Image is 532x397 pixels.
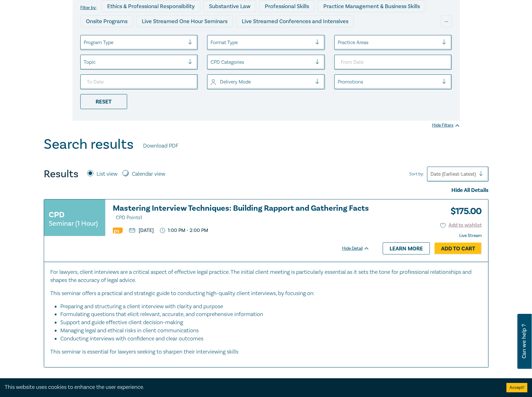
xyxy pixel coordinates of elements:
li: Preparing and structuring a client interview with clarity and purpose [60,303,476,311]
li: Conducting interviews with confidence and clear outcomes [60,335,482,343]
input: From Date [334,55,452,70]
h3: CPD [49,209,64,220]
li: Support and guide effective client decision-making [60,319,476,327]
div: Live Streamed Conferences and Intensives [236,15,354,27]
input: select [211,39,212,46]
p: For lawyers, client interviews are a critical aspect of effective legal practice. The initial cli... [50,268,482,284]
div: Hide All Details [44,186,489,194]
div: Live Streamed Practical Workshops [80,30,179,42]
small: Seminar (1 Hour) [49,220,98,227]
input: select [84,39,85,46]
p: 1:00 PM - 2:00 PM [160,228,208,234]
label: Filter by: [80,5,97,10]
button: Add to wishlist [440,222,482,229]
h3: Mastering Interview Techniques: Building Rapport and Gathering Facts [113,204,370,222]
p: [DATE] [129,228,154,233]
li: Managing legal and ethical risks in client communications [60,327,476,335]
input: select [338,78,339,85]
input: select [211,78,212,85]
h3: $ 175.00 [446,204,482,219]
div: Reset [80,94,127,109]
div: Ethics & Professional Responsibility [102,0,200,12]
li: Formulating questions that elicit relevant, accurate, and comprehensive information [60,310,476,319]
div: Live Streamed One Hour Seminars [136,15,233,27]
input: select [84,59,85,66]
label: List view [97,170,117,178]
input: select [338,39,339,46]
div: Practice Management & Business Skills [318,0,425,12]
input: Sort by [430,171,432,178]
div: 10 CPD Point Packages [257,30,326,42]
button: Accept cookies [506,383,527,392]
p: This seminar offers a practical and strategic guide to conducting high-quality client interviews,... [50,289,482,298]
p: This seminar is essential for lawyers seeking to sharpen their interviewing skills [50,348,482,356]
a: Mastering Interview Techniques: Building Rapport and Gathering Facts CPD Points1 [113,204,370,222]
a: Download PDF [143,142,178,150]
div: Pre-Recorded Webcasts [182,30,254,42]
span: Can we help ? [521,318,527,365]
label: Calendar view [132,170,165,178]
input: To Date [80,74,198,89]
span: CPD Points 1 [116,214,142,221]
h4: Results [44,168,78,180]
div: Onsite Programs [80,15,133,27]
div: National Programs [329,30,386,42]
div: Substantive Law [203,0,256,12]
div: Professional Skills [259,0,315,12]
a: Add to Cart [435,243,482,254]
div: ... [441,15,452,27]
strong: Live Stream [459,233,482,239]
h1: Search results [44,136,134,153]
div: Hide Filters [432,122,460,128]
div: Hide Detail [342,245,376,252]
a: Learn more [383,242,430,254]
span: Sort by: [409,171,424,178]
img: Professional Skills [113,228,123,234]
input: select [211,59,212,66]
div: This website uses cookies to enhance the user experience. [5,383,497,391]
